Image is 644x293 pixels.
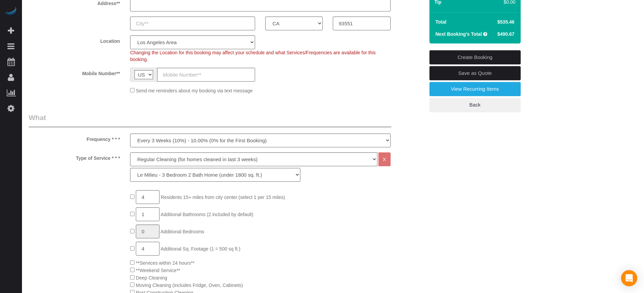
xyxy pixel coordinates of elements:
[497,19,515,25] span: $535.46
[4,7,18,16] img: Automaid Logo
[429,50,521,64] a: Create Booking
[160,229,204,234] span: Additional Bedrooms
[136,275,167,281] span: Deep Cleaning
[333,17,390,30] input: Zip Code**
[436,31,482,37] strong: Next Booking's Total
[436,19,446,25] strong: Total
[157,68,255,82] input: Mobile Number**
[160,212,253,217] span: Additional Bathrooms (2 included by default)
[621,270,637,286] div: Open Intercom Messenger
[497,31,515,37] span: $490.67
[130,50,376,62] span: Changing the Location for this booking may affect your schedule and what Services/Frequencies are...
[136,260,195,266] span: **Services within 24 hours**
[160,246,240,252] span: Additional Sq. Footage (1 = 500 sq ft.)
[24,68,125,77] label: Mobile Number**
[24,152,125,162] label: Type of Service * * *
[161,195,285,200] span: Residents 15+ miles from city center (select 1 per 15 miles)
[136,283,243,288] span: Moving Cleaning (includes Fridge, Oven, Cabinets)
[429,66,521,80] a: Save as Quote
[24,134,125,143] label: Frequency * * *
[136,88,253,93] span: Send me reminders about my booking via text message
[429,82,521,96] a: View Recurring Items
[429,98,521,112] a: Back
[29,113,391,128] legend: What
[24,35,125,45] label: Location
